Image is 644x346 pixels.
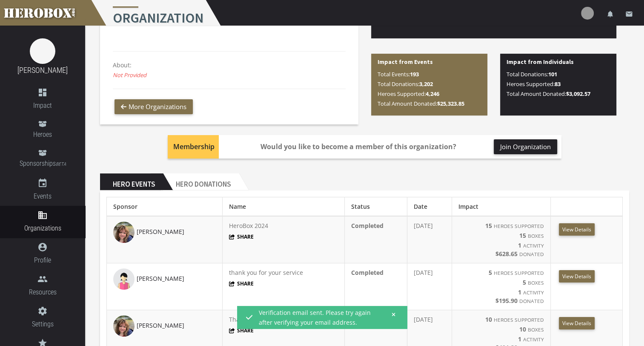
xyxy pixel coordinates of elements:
[426,90,439,98] b: 4,246
[17,66,68,75] a: [PERSON_NAME]
[223,216,345,263] td: HeroBox 2024
[559,223,595,236] a: View Details
[452,197,550,216] th: Impact
[226,142,490,152] p: Would you like to become a member of this organization?
[419,80,433,88] b: 3,202
[113,222,135,243] img: image
[378,58,433,66] b: Impact from Events
[56,161,66,167] small: BETA
[223,197,345,216] th: Name
[113,60,346,80] p: About:
[378,70,419,78] span: Total Events:
[113,315,135,337] img: image
[518,335,521,343] b: 1
[519,297,544,304] small: DONATED
[229,233,254,240] button: Share
[519,231,526,239] b: 15
[100,173,163,190] h2: Hero Events
[562,226,591,233] span: View Details
[351,222,384,230] b: Completed
[378,90,439,98] span: Heroes Supported:
[625,10,633,18] i: email
[607,10,614,18] i: notifications
[528,279,544,286] small: Boxes
[500,54,616,115] div: Impact from Individuals
[410,70,419,78] b: 193
[114,99,193,114] a: More Organizations
[528,232,544,239] small: Boxes
[507,80,561,88] span: Heroes Supported:
[163,173,239,190] h2: Hero Donations
[566,90,590,98] b: $3,092.57
[519,251,544,257] small: DONATED
[407,197,452,216] th: Date
[30,38,55,64] img: image
[562,320,591,327] span: View Details
[507,58,574,66] b: Impact from Individuals
[507,90,590,98] span: Total Amount Donated:
[559,317,595,329] a: View Details
[555,80,561,88] b: 83
[494,269,544,276] small: HEROES SUPPORTED
[494,139,557,154] button: Join Organization
[495,297,518,305] b: $195.90
[113,321,184,329] a: [PERSON_NAME]
[518,241,521,249] b: 1
[523,336,544,343] small: Activity
[229,327,254,334] button: Share
[485,315,492,323] b: 10
[113,274,184,283] a: [PERSON_NAME]
[407,263,452,310] td: [DATE]
[171,142,217,152] p: Membership
[378,80,433,88] span: Total Donations:
[494,316,544,323] small: HEROES SUPPORTED
[113,71,146,79] i: Not Provided
[548,70,557,78] b: 101
[489,268,492,277] b: 5
[559,270,595,283] a: View Details
[581,7,594,20] img: user-image
[523,278,526,286] b: 5
[259,308,385,327] span: Verification email sent. Please try again after verifying your email address.
[107,197,223,216] th: Sponsor
[113,268,135,290] img: female.jpg
[562,273,591,280] span: View Details
[523,242,544,249] small: Activity
[113,228,184,236] a: [PERSON_NAME]
[371,54,487,115] div: Impact from Events
[519,325,526,333] b: 10
[37,210,48,220] i: domain
[229,280,254,287] button: Share
[223,263,345,310] td: thank you for your service
[523,289,544,296] small: Activity
[351,268,384,277] b: Completed
[378,100,464,107] span: Total Amount Donated:
[507,70,557,78] span: Total Donations:
[494,222,544,229] small: HEROES SUPPORTED
[437,100,464,107] b: $25,323.85
[518,288,521,296] b: 1
[345,197,407,216] th: Status
[528,326,544,333] small: Boxes
[485,222,492,230] b: 15
[407,216,452,263] td: [DATE]
[495,250,518,258] b: $628.65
